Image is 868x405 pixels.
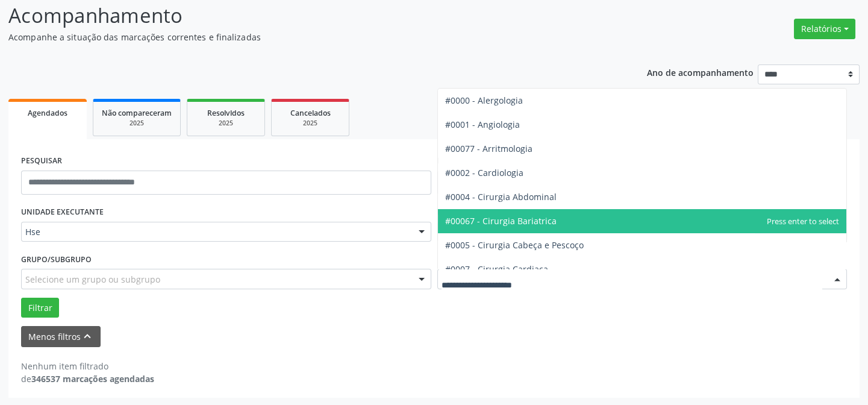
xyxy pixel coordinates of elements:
[445,215,557,227] span: #00067 - Cirurgia Bariatrica
[8,31,604,43] p: Acompanhe a situação das marcações correntes e finalizadas
[445,95,523,106] span: #0000 - Alergologia
[25,226,407,238] span: Hse
[25,273,160,286] span: Selecione um grupo ou subgrupo
[81,330,94,343] i: keyboard_arrow_up
[290,108,331,118] span: Cancelados
[445,239,584,251] span: #0005 - Cirurgia Cabeça e Pescoço
[445,119,520,130] span: #0001 - Angiologia
[21,326,101,347] button: Menos filtroskeyboard_arrow_up
[102,108,172,118] span: Não compareceram
[280,119,340,128] div: 2025
[445,167,523,178] span: #0002 - Cardiologia
[102,119,172,128] div: 2025
[207,108,245,118] span: Resolvidos
[28,108,67,118] span: Agendados
[21,250,92,269] label: Grupo/Subgrupo
[647,64,754,80] p: Ano de acompanhamento
[21,372,154,385] div: de
[196,119,256,128] div: 2025
[445,143,532,154] span: #00077 - Arritmologia
[21,360,154,372] div: Nenhum item filtrado
[794,19,855,39] button: Relatórios
[21,152,62,171] label: PESQUISAR
[21,203,104,222] label: UNIDADE EXECUTANTE
[21,298,59,318] button: Filtrar
[445,263,548,275] span: #0007 - Cirurgia Cardiaca
[8,1,604,31] p: Acompanhamento
[445,191,557,202] span: #0004 - Cirurgia Abdominal
[31,373,154,385] strong: 346537 marcações agendadas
